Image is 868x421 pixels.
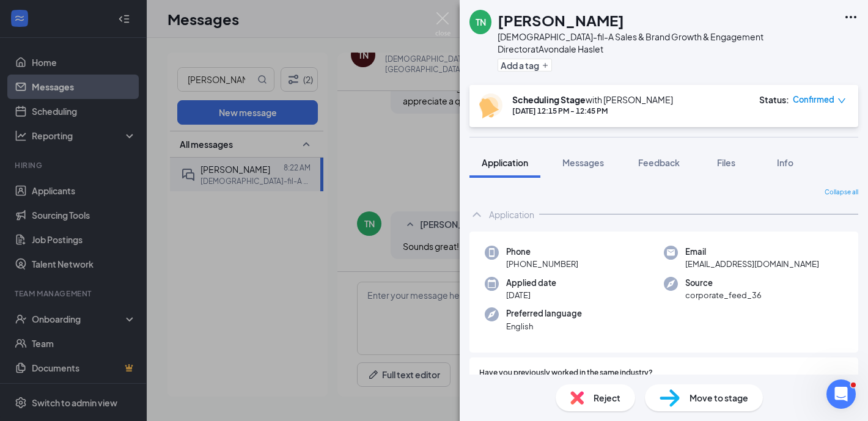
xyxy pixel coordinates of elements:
span: Source [685,277,762,289]
span: corporate_feed_36 [685,289,762,301]
span: Messages [562,157,604,168]
span: Have you previously worked in the same industry? [479,367,653,379]
span: Move to stage [690,391,748,405]
span: down [837,97,846,105]
svg: ChevronUp [469,207,484,222]
span: Feedback [638,157,680,168]
h1: [PERSON_NAME] [498,10,624,31]
svg: Ellipses [844,10,858,24]
span: Files [717,157,735,168]
span: Reject [594,391,620,405]
b: Scheduling Stage [512,94,586,105]
span: [EMAIL_ADDRESS][DOMAIN_NAME] [685,258,819,270]
span: Applied date [506,277,556,289]
span: [DATE] [506,289,556,301]
span: Info [777,157,793,168]
div: Status : [759,93,789,106]
div: with [PERSON_NAME] [512,93,673,106]
span: English [506,320,582,332]
span: Email [685,246,819,258]
span: Application [482,157,528,168]
span: Phone [506,246,578,258]
button: PlusAdd a tag [498,59,552,71]
div: TN [476,16,486,28]
svg: Plus [542,62,549,69]
div: [DATE] 12:15 PM - 12:45 PM [512,106,673,116]
iframe: Intercom live chat [826,379,856,409]
span: Preferred language [506,307,582,320]
div: [DEMOGRAPHIC_DATA]-fil-A Sales & Brand Growth & Engagement Director at Avondale Haslet [498,31,837,55]
span: Collapse all [825,188,858,197]
div: Application [489,208,534,221]
span: Confirmed [793,93,834,106]
span: [PHONE_NUMBER] [506,258,578,270]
